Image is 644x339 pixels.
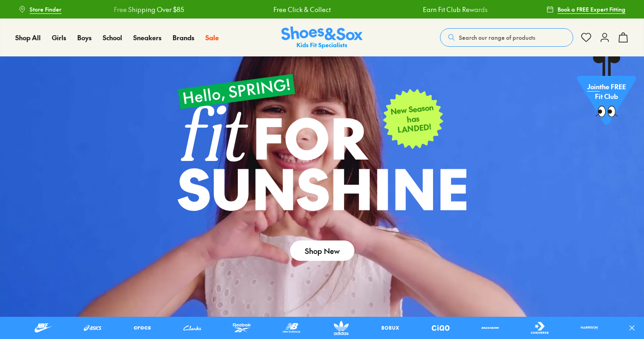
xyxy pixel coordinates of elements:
a: Book a FREE Expert Fitting [546,1,625,18]
span: School [103,33,122,42]
a: Girls [52,33,66,43]
button: Search our range of products [440,28,573,47]
span: Brands [173,33,194,42]
a: Jointhe FREE Fit Club [577,56,636,130]
a: Shop All [15,33,41,43]
p: the FREE Fit Club [577,74,636,109]
a: Earn Fit Club Rewards [422,5,487,14]
span: Shop All [15,33,41,42]
a: Brands [173,33,194,43]
a: Free Shipping Over $85 [114,5,184,14]
a: School [103,33,122,43]
a: Store Finder [19,1,62,18]
a: Shop New [290,240,354,261]
span: Search our range of products [459,33,535,42]
span: Store Finder [30,5,62,13]
a: Sale [205,33,219,43]
a: Shoes & Sox [281,26,363,49]
span: Sale [205,33,219,42]
img: SNS_Logo_Responsive.svg [281,26,363,49]
a: Boys [77,33,92,43]
span: Book a FREE Expert Fitting [557,5,625,13]
span: Join [587,82,600,91]
a: Sneakers [133,33,161,43]
span: Girls [52,33,66,42]
span: Boys [77,33,92,42]
a: Free Click & Collect [273,5,330,14]
span: Sneakers [133,33,161,42]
